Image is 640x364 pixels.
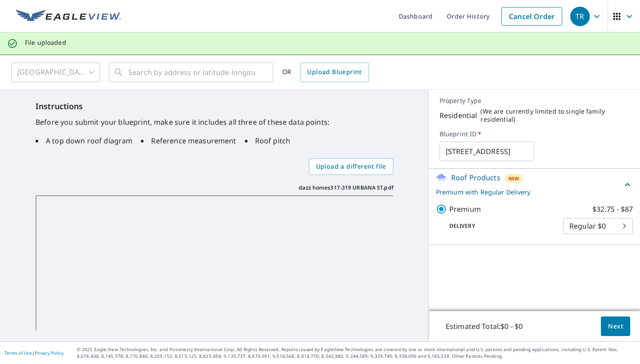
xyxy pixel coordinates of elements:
[440,97,629,105] p: Property Type
[35,350,64,356] a: Privacy Policy
[307,67,361,78] span: Upload Blueprint
[36,195,393,331] iframe: dazz homes317-319 URBANA ST.pdf
[449,204,481,214] p: Premium
[36,100,393,112] h6: Instructions
[128,60,255,85] input: Search by address or latitude-longitude
[601,317,630,336] button: Next
[501,7,562,26] a: Cancel Order
[608,321,623,332] span: Next
[300,63,368,82] a: Upload Blueprint
[480,107,629,123] p: ( We are currently limited to single family residential )
[36,117,393,127] p: Before you submit your blueprint, make sure it includes all three of these data points:
[451,172,500,183] p: Roof Products
[563,214,633,238] div: Regular $0
[436,222,563,230] p: Delivery
[25,39,66,47] p: File uploaded
[508,175,519,182] span: New
[4,350,64,356] p: |
[439,317,530,336] p: Estimated Total: $0 - $0
[282,63,369,82] div: OR
[309,158,393,175] label: Upload a different file
[77,346,636,360] p: © 2025 Eagle View Technologies, Inc. and Pictometry International Corp. All Rights Reserved. Repo...
[436,172,633,197] div: Roof ProductsNewPremium with Regular Delivery
[440,130,629,138] label: Blueprint ID
[299,184,393,192] p: dazz homes317-319 URBANA ST.pdf
[11,60,100,85] div: [GEOGRAPHIC_DATA]
[36,135,132,146] li: A top down roof diagram
[440,110,477,121] p: Residential
[570,7,590,26] div: TR
[436,187,622,197] p: Premium with Regular Delivery
[16,10,121,23] img: EV Logo
[4,350,32,356] a: Terms of Use
[141,135,236,146] li: Reference measurement
[245,135,291,146] li: Roof pitch
[316,161,386,172] span: Upload a different file
[592,204,633,214] p: $32.75 - $87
